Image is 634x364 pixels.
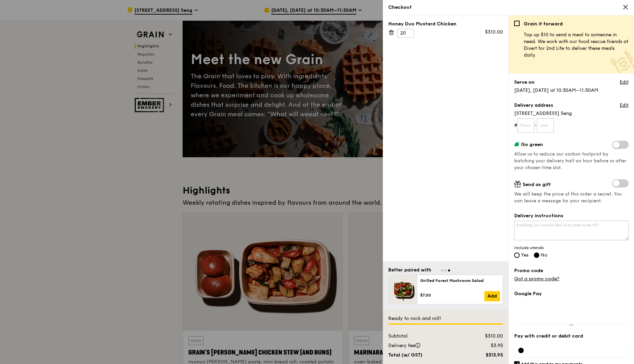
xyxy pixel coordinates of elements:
[466,352,507,359] div: $313.95
[534,252,539,258] input: No
[384,333,466,340] div: Subtotal
[517,118,535,133] input: Floor
[445,269,447,271] span: Go to slide 2
[514,267,629,274] label: Promo code
[524,32,629,59] p: Top up $10 to send a meal to someone in need. We work with our food rescue friends at Divert for ...
[514,110,629,117] span: [STREET_ADDRESS] Seng
[466,333,507,340] div: $310.00
[620,79,629,86] a: Edit
[448,269,450,271] span: Go to slide 3
[514,118,629,133] form: # -
[388,21,503,27] div: Honey Duo Mustard Chicken
[514,333,629,340] label: Pay with credit or debit card
[388,4,629,11] div: Checkout
[514,213,629,219] label: Delivery instructions
[384,352,466,359] div: Total (w/ GST)
[523,182,551,187] span: Send as gift
[514,79,535,86] label: Serve on
[521,252,528,258] span: Yes
[420,278,500,283] div: Grilled Forest Mushroom Salad
[514,252,520,258] input: Yes
[384,342,466,349] div: Delivery fee
[620,102,629,109] a: Edit
[514,290,629,297] label: Google Pay
[521,142,543,147] span: Go green
[485,29,503,36] div: $310.00
[441,269,443,271] span: Go to slide 1
[514,191,629,204] span: We will keep the price of this order a secret. You can leave a message for your recipient.
[420,292,484,298] div: $7.00
[529,348,624,353] iframe: Secure card payment input frame
[514,245,629,250] span: Include utensils
[388,315,503,322] div: Ready to rock and roll!
[541,252,547,258] span: No
[514,276,559,282] a: Got a promo code?
[514,102,553,109] label: Delivery address
[466,342,507,349] div: $3.95
[388,267,431,274] div: Better paired with
[524,21,563,27] b: Grain it forward
[514,301,629,316] iframe: Secure payment button frame
[484,291,500,301] a: Add
[514,151,627,170] span: Allow us to reduce our carbon footprint by batching your delivery half an hour before or after yo...
[610,51,634,75] img: Meal donation
[514,87,598,93] span: [DATE], [DATE] at 10:30AM–11:30AM
[537,118,554,133] input: Unit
